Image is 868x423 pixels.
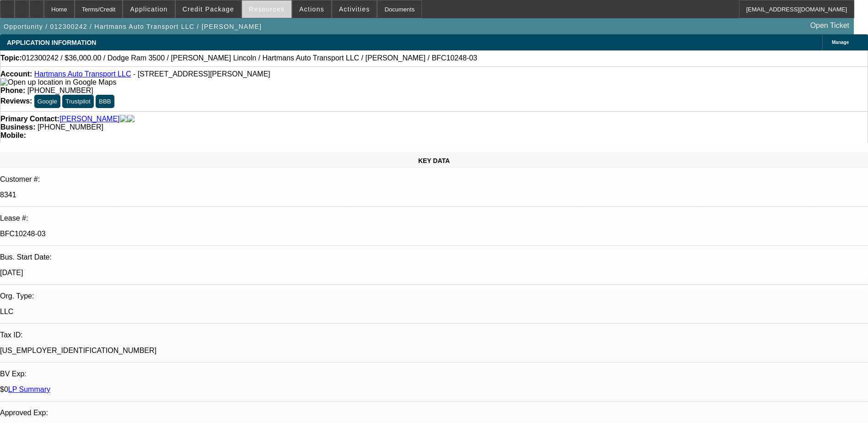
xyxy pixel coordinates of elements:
img: linkedin-icon.png [127,115,135,123]
span: Manage [832,40,849,45]
a: Hartmans Auto Transport LLC [34,70,131,78]
strong: Mobile: [0,131,26,139]
span: Application [130,5,167,13]
span: 012300242 / $36,000.00 / Dodge Ram 3500 / [PERSON_NAME] Lincoln / Hartmans Auto Transport LLC / [... [22,54,477,62]
strong: Primary Contact: [0,115,59,123]
strong: Reviews: [0,97,32,105]
button: BBB [96,95,114,108]
span: - [STREET_ADDRESS][PERSON_NAME] [133,70,270,78]
a: View Google Maps [0,78,116,86]
button: Activities [332,0,377,18]
button: Resources [242,0,291,18]
strong: Account: [0,70,32,78]
span: [PHONE_NUMBER] [38,123,103,131]
button: Google [34,95,60,108]
button: Trustpilot [62,95,93,108]
a: [PERSON_NAME] [59,115,120,123]
img: facebook-icon.png [120,115,127,123]
button: Credit Package [176,0,241,18]
strong: Business: [0,123,35,131]
img: Open up location in Google Maps [0,78,116,87]
span: APPLICATION INFORMATION [7,39,96,46]
span: KEY DATA [418,157,450,164]
span: Credit Package [183,5,234,13]
button: Actions [292,0,331,18]
span: Opportunity / 012300242 / Hartmans Auto Transport LLC / [PERSON_NAME] [4,23,262,30]
span: Activities [339,5,370,13]
strong: Phone: [0,87,25,94]
span: Actions [299,5,324,13]
strong: Topic: [0,54,22,62]
span: Resources [249,5,285,13]
a: Open Ticket [807,18,853,33]
span: [PHONE_NUMBER] [27,87,93,94]
a: LP Summary [8,385,50,393]
button: Application [123,0,174,18]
